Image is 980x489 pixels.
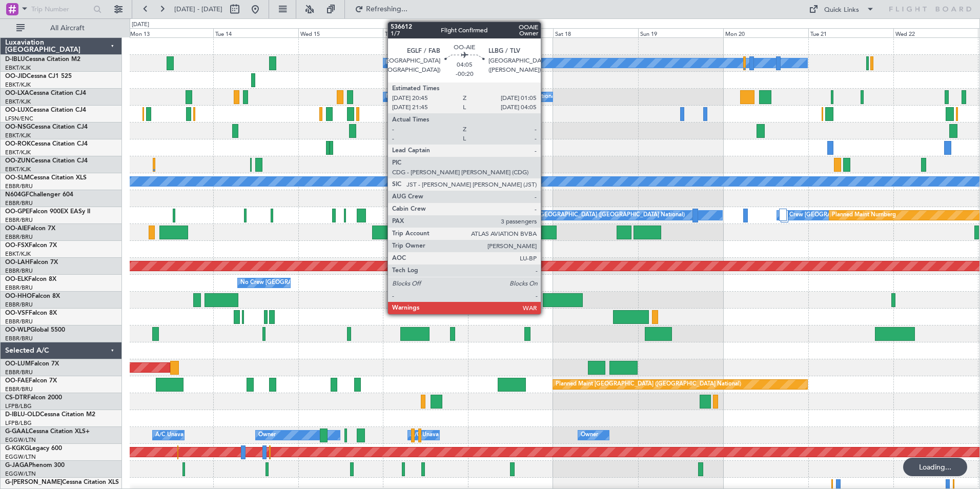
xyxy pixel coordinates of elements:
[5,242,57,249] a: OO-FSXFalcon 7X
[5,242,29,249] span: OO-FSX
[5,209,90,215] a: OO-GPEFalcon 900EX EASy II
[11,20,111,36] button: All Aircraft
[5,158,31,164] span: OO-ZUN
[5,479,62,485] span: G-[PERSON_NAME]
[386,89,558,105] div: No Crew [GEOGRAPHIC_DATA] ([GEOGRAPHIC_DATA] National)
[5,369,33,376] a: EBBR/BRU
[5,192,29,198] span: N604GF
[258,427,276,443] div: Owner
[5,429,29,435] span: G-GAAL
[5,166,31,173] a: EBKT/KJK
[5,182,33,190] a: EBBR/BRU
[5,115,33,123] a: LFSN/ENC
[5,419,32,427] a: LFPB/LBG
[213,28,298,37] div: Tue 14
[5,56,25,63] span: D-IBLU
[5,335,33,342] a: EBBR/BRU
[5,402,32,410] a: LFPB/LBG
[298,28,383,37] div: Wed 15
[5,470,36,478] a: EGGW/LTN
[128,28,213,37] div: Mon 13
[5,259,58,266] a: OO-LAHFalcon 7X
[5,378,29,384] span: OO-FAE
[5,412,95,418] a: D-IBLU-OLDCessna Citation M2
[893,28,978,37] div: Wed 22
[5,90,86,96] a: OO-LXACessna Citation CJ4
[5,310,29,316] span: OO-VSF
[5,199,33,207] a: EBBR/BRU
[5,327,65,333] a: OO-WLPGlobal 5500
[5,64,31,72] a: EBKT/KJK
[5,412,40,418] span: D-IBLU-OLD
[5,378,57,384] a: OO-FAEFalcon 7X
[132,21,149,29] div: [DATE]
[5,141,31,147] span: OO-ROK
[386,55,492,71] div: No Crew Kortrijk-[GEOGRAPHIC_DATA]
[5,462,29,468] span: G-JAGA
[5,73,72,79] a: OO-JIDCessna CJ1 525
[5,132,31,139] a: EBKT/KJK
[5,56,80,63] a: D-IBLUCessna Citation M2
[5,310,57,316] a: OO-VSFFalcon 8X
[824,5,859,15] div: Quick Links
[5,385,33,393] a: EBBR/BRU
[5,216,33,224] a: EBBR/BRU
[5,226,55,232] a: OO-AIEFalcon 7X
[468,28,553,37] div: Fri 17
[903,458,967,476] div: Loading...
[5,276,56,282] a: OO-ELKFalcon 8X
[553,28,638,37] div: Sat 18
[723,28,808,37] div: Mon 20
[5,226,27,232] span: OO-AIE
[5,175,87,181] a: OO-SLMCessna Citation XLS
[638,28,723,37] div: Sun 19
[5,98,31,106] a: EBKT/KJK
[5,209,29,215] span: OO-GPE
[5,327,30,333] span: OO-WLP
[5,267,33,275] a: EBBR/BRU
[5,124,31,130] span: OO-NSG
[804,1,880,17] button: Quick Links
[5,395,27,401] span: CS-DTR
[5,301,33,309] a: EBBR/BRU
[5,462,65,468] a: G-JAGAPhenom 300
[5,233,33,241] a: EBBR/BRU
[5,73,27,79] span: OO-JID
[5,276,28,282] span: OO-ELK
[5,293,60,299] a: OO-HHOFalcon 8X
[5,192,73,198] a: N604GFChallenger 604
[5,284,33,292] a: EBBR/BRU
[5,361,59,367] a: OO-LUMFalcon 7X
[5,149,31,156] a: EBKT/KJK
[5,124,88,130] a: OO-NSGCessna Citation CJ4
[5,479,119,485] a: G-[PERSON_NAME]Cessna Citation XLS
[5,445,29,452] span: G-KGKG
[5,361,31,367] span: OO-LUM
[174,5,222,14] span: [DATE] - [DATE]
[5,318,33,325] a: EBBR/BRU
[5,429,90,435] a: G-GAALCessna Citation XLS+
[5,445,62,452] a: G-KGKGLegacy 600
[581,427,598,443] div: Owner
[411,427,453,443] div: A/C Unavailable
[5,158,88,164] a: OO-ZUNCessna Citation CJ4
[513,208,685,223] div: No Crew [GEOGRAPHIC_DATA] ([GEOGRAPHIC_DATA] National)
[155,427,198,443] div: A/C Unavailable
[31,2,90,17] input: Trip Number
[5,259,30,266] span: OO-LAH
[556,377,741,392] div: Planned Maint [GEOGRAPHIC_DATA] ([GEOGRAPHIC_DATA] National)
[5,250,31,258] a: EBKT/KJK
[5,107,29,113] span: OO-LUX
[5,436,36,444] a: EGGW/LTN
[5,293,32,299] span: OO-HHO
[365,6,409,13] span: Refreshing...
[5,395,62,401] a: CS-DTRFalcon 2000
[5,81,31,89] a: EBKT/KJK
[5,141,88,147] a: OO-ROKCessna Citation CJ4
[5,90,29,96] span: OO-LXA
[5,175,30,181] span: OO-SLM
[5,453,36,461] a: EGGW/LTN
[27,25,108,32] span: All Aircraft
[832,208,896,223] div: Planned Maint Nurnberg
[240,275,412,291] div: No Crew [GEOGRAPHIC_DATA] ([GEOGRAPHIC_DATA] National)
